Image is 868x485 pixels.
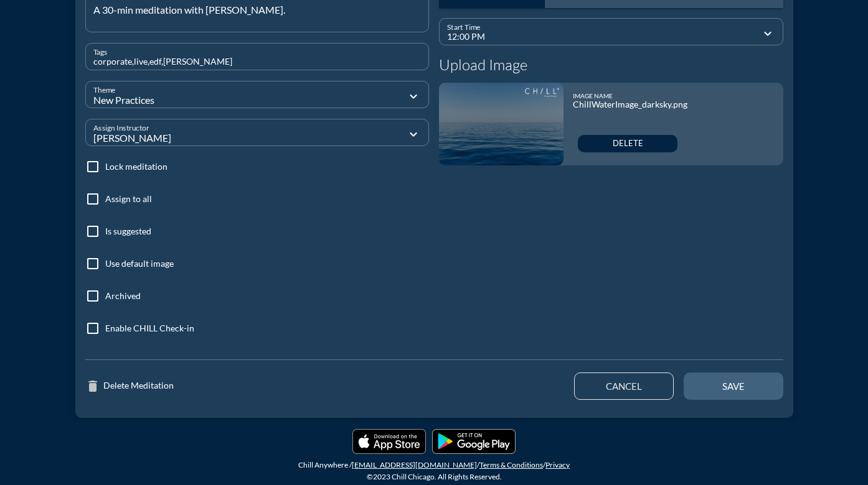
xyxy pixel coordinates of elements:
h4: Upload Image [439,56,783,74]
i: expand_more [406,127,421,142]
div: cancel [597,381,651,392]
input: Start Time [447,29,758,45]
button: save [684,372,783,400]
label: Assign to all [105,193,152,205]
label: Use default image [105,257,174,270]
a: [EMAIL_ADDRESS][DOMAIN_NAME] [352,460,477,469]
div: save [705,381,762,392]
div: Chill Anywhere / / / ©2023 Chill Chicago. All Rights Reserved. [3,459,865,483]
label: Enable CHILL Check-in [105,322,194,335]
img: Playmarket [432,429,516,454]
button: delete [578,135,677,152]
label: Archived [105,290,141,302]
input: Tags [93,54,422,70]
div: ChillWaterImage_darksky.png [573,99,687,110]
i: expand_more [406,89,421,104]
img: 1751847329105_ChillWaterImage_darksky.png [439,83,564,165]
button: cancel [574,372,674,400]
a: Terms & Conditions [479,460,543,469]
i: delete [85,379,103,394]
label: Is suggested [105,225,151,238]
i: expand_more [760,26,775,41]
a: Privacy [545,460,570,469]
div: [PERSON_NAME] [93,132,342,144]
span: delete [613,139,643,149]
label: Lock meditation [105,160,167,173]
a: Delete Meditation [85,379,174,394]
div: Image name [573,92,687,99]
img: Applestore [352,429,426,454]
div: New Practices [93,95,342,106]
